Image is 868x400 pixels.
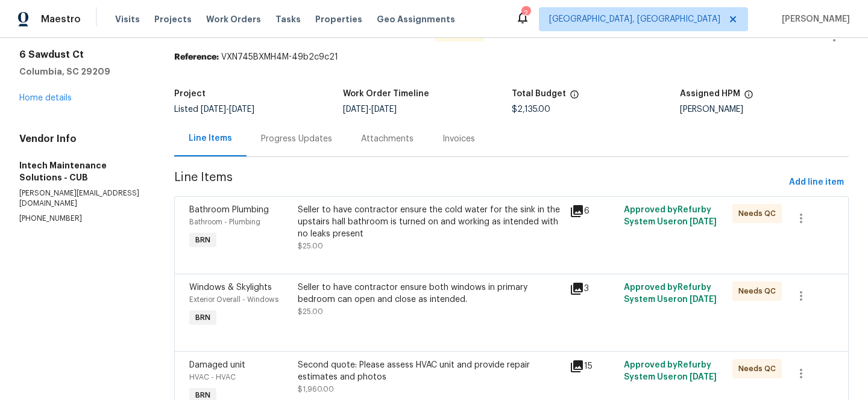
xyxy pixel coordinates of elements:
h5: Assigned HPM [680,90,740,98]
h2: 6 Sawdust Ct [19,49,145,61]
div: Line Items [189,132,232,144]
span: Add line item [789,175,844,190]
span: The hpm assigned to this work order. [744,90,753,105]
span: Needs QC [738,208,781,220]
span: Damaged unit [189,361,245,369]
a: Home details [19,94,72,102]
div: Seller to have contractor ensure the cold water for the sink in the upstairs hall bathroom is tur... [298,204,562,240]
span: BRN [190,234,215,246]
div: Seller to have contractor ensure both windows in primary bedroom can open and close as intended. [298,282,562,306]
button: Add line item [784,171,849,194]
span: Listed [174,105,254,114]
span: Projects [154,13,192,25]
span: Maestro [41,13,81,25]
h5: Total Budget [512,90,566,98]
span: [GEOGRAPHIC_DATA], [GEOGRAPHIC_DATA] [549,13,720,25]
span: $1,960.00 [298,386,334,393]
h5: Intech Maintenance Solutions - CUB [19,159,145,183]
span: [DATE] [229,105,254,114]
div: Invoices [442,133,475,145]
h5: Columbia, SC 29209 [19,66,145,78]
div: [PERSON_NAME] [680,105,849,114]
span: Approved by Refurby System User on [624,206,717,226]
span: $25.00 [298,242,323,250]
span: Work Orders [206,13,261,25]
span: Approved by Refurby System User on [624,283,717,304]
span: [DATE] [690,295,717,304]
span: [DATE] [343,105,368,114]
span: [DATE] [690,373,717,381]
div: VXN745BXMH4M-49b2c9c21 [174,51,849,63]
span: Properties [315,13,362,25]
div: 3 [570,282,617,296]
span: Bathroom - Plumbing [189,218,260,226]
div: 15 [570,359,617,374]
p: [PHONE_NUMBER] [19,214,145,224]
span: $2,135.00 [512,105,550,114]
span: Windows & Skylights [189,283,272,292]
span: [PERSON_NAME] [777,13,850,25]
b: Reference: [174,53,219,61]
div: Attachments [361,133,414,145]
span: BRN [190,312,215,324]
span: Needs QC [738,285,781,297]
span: Geo Assignments [377,13,455,25]
span: $25.00 [298,308,323,315]
div: Progress Updates [261,133,332,145]
span: [DATE] [690,218,717,226]
span: Tasks [275,15,301,23]
span: Exterior Overall - Windows [189,296,278,303]
span: The total cost of line items that have been proposed by Opendoor. This sum includes line items th... [570,90,579,105]
span: [DATE] [201,105,226,114]
span: [DATE] [371,105,397,114]
span: - [343,105,397,114]
span: Visits [115,13,140,25]
span: HVAC - HVAC [189,374,236,381]
h5: Work Order Timeline [343,90,429,98]
h4: Vendor Info [19,133,145,145]
h5: Project [174,90,206,98]
span: - [201,105,254,114]
span: Approved by Refurby System User on [624,361,717,381]
div: Second quote: Please assess HVAC unit and provide repair estimates and photos [298,359,562,383]
p: [PERSON_NAME][EMAIL_ADDRESS][DOMAIN_NAME] [19,188,145,209]
span: Needs QC [738,363,781,375]
span: Line Items [174,171,784,194]
span: Bathroom Plumbing [189,206,269,214]
div: 2 [521,7,530,19]
div: 6 [570,204,617,218]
